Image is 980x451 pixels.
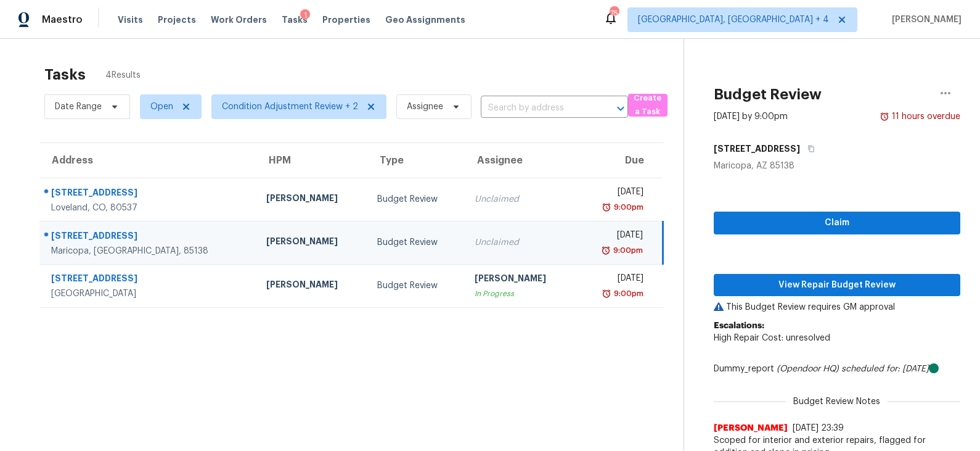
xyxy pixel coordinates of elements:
th: Assignee [465,143,576,178]
div: [DATE] [586,186,644,201]
span: Geo Assignments [385,14,465,26]
th: HPM [256,143,367,178]
div: 11 hours overdue [889,110,960,123]
span: Date Range [55,101,102,113]
div: [DATE] by 9:00pm [714,110,788,123]
div: Dummy_report [714,363,960,375]
button: Create a Task [628,94,668,117]
div: [PERSON_NAME] [266,192,357,207]
span: Open [150,101,173,113]
img: Overdue Alarm Icon [602,288,611,300]
b: Escalations: [714,321,764,330]
div: 1 [300,9,310,22]
span: [PERSON_NAME] [714,422,788,434]
div: [GEOGRAPHIC_DATA] [51,288,247,300]
div: Budget Review [377,193,455,205]
div: Maricopa, AZ 85138 [714,160,960,172]
button: View Repair Budget Review [714,274,960,297]
div: Budget Review [377,279,455,292]
div: [STREET_ADDRESS] [51,230,247,245]
div: [STREET_ADDRESS] [51,272,247,288]
span: Properties [322,14,370,26]
span: Assignee [407,101,443,113]
h2: Tasks [44,68,86,81]
input: Search by address [481,99,594,118]
span: [PERSON_NAME] [887,14,962,26]
img: Overdue Alarm Icon [880,110,889,123]
div: 9:00pm [611,288,643,300]
span: Create a Task [634,91,661,120]
div: [STREET_ADDRESS] [51,186,247,202]
span: View Repair Budget Review [724,278,950,293]
button: Claim [714,212,960,234]
span: Visits [118,14,143,26]
th: Type [367,143,465,178]
span: Work Orders [211,14,267,26]
div: [PERSON_NAME] [475,272,566,288]
span: [GEOGRAPHIC_DATA], [GEOGRAPHIC_DATA] + 4 [638,14,829,26]
span: Condition Adjustment Review + 2 [222,101,358,113]
span: Projects [158,14,196,26]
span: Maestro [42,14,83,26]
div: 9:00pm [611,201,643,213]
div: Maricopa, [GEOGRAPHIC_DATA], 85138 [51,245,247,257]
span: Tasks [282,15,308,24]
span: High Repair Cost: unresolved [714,334,830,342]
h5: [STREET_ADDRESS] [714,143,800,155]
span: Claim [724,215,950,231]
img: Overdue Alarm Icon [602,201,611,213]
div: Unclaimed [475,236,566,249]
div: In Progress [475,288,566,300]
div: Unclaimed [475,193,566,205]
h2: Budget Review [714,88,822,101]
div: 75 [610,7,618,20]
div: [PERSON_NAME] [266,278,357,294]
span: [DATE] 23:39 [793,424,844,432]
div: [PERSON_NAME] [266,235,357,250]
th: Due [576,143,663,178]
div: Loveland, CO, 80537 [51,202,247,214]
img: Overdue Alarm Icon [601,244,611,257]
button: Copy Address [800,138,817,160]
div: [DATE] [586,272,644,288]
div: Budget Review [377,236,455,249]
div: [DATE] [586,229,643,244]
span: Budget Review Notes [786,395,888,408]
div: 9:00pm [611,244,643,257]
p: This Budget Review requires GM approval [714,301,960,313]
i: scheduled for: [DATE] [841,365,929,373]
i: (Opendoor HQ) [777,365,839,373]
th: Address [39,143,256,178]
span: 4 Results [105,69,141,81]
button: Open [612,100,629,117]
